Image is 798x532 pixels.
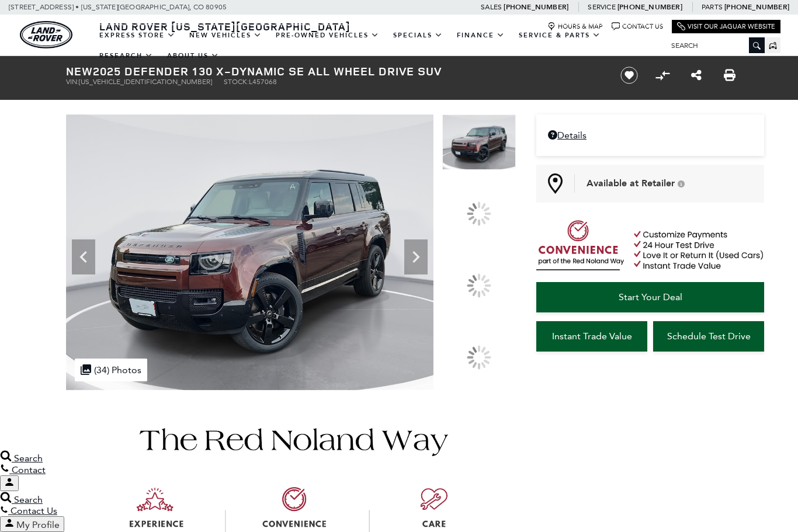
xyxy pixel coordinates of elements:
[450,25,512,46] a: Finance
[20,21,72,48] img: Land Rover
[536,321,647,352] a: Instant Trade Value
[66,65,601,78] h1: 2025 Defender 130 X-Dynamic SE All Wheel Drive SUV
[536,282,764,312] a: Start Your Deal
[702,3,723,11] span: Parts
[512,25,608,46] a: Service & Parts
[224,78,249,86] span: Stock:
[612,22,663,31] a: Contact Us
[678,180,685,187] div: Vehicle is in stock and ready for immediate delivery. Due to demand, availability is subject to c...
[616,66,642,85] button: Save vehicle
[14,453,43,464] span: Search
[182,25,269,46] a: New Vehicles
[92,46,160,66] a: Research
[667,331,751,342] span: Schedule Test Drive
[9,3,227,11] a: [STREET_ADDRESS] • [US_STATE][GEOGRAPHIC_DATA], CO 80905
[66,114,433,390] img: New 2025 Sedona Red LAND ROVER X-Dynamic SE image 1
[619,291,682,302] span: Start Your Deal
[442,114,516,170] img: New 2025 Sedona Red LAND ROVER X-Dynamic SE image 1
[662,39,765,53] input: Search
[66,63,93,79] strong: New
[547,22,603,31] a: Hours & Map
[386,25,450,46] a: Specials
[79,78,212,86] span: [US_VEHICLE_IDENTIFICATION_NUMBER]
[75,359,147,381] div: (34) Photos
[724,68,735,82] a: Print this New 2025 Defender 130 X-Dynamic SE All Wheel Drive SUV
[677,22,775,31] a: Visit Our Jaguar Website
[481,3,502,11] span: Sales
[588,3,615,11] span: Service
[160,46,226,66] a: About Us
[92,25,662,66] nav: Main Navigation
[92,19,358,33] a: Land Rover [US_STATE][GEOGRAPHIC_DATA]
[16,519,60,530] span: My Profile
[552,331,632,342] span: Instant Trade Value
[269,25,386,46] a: Pre-Owned Vehicles
[11,505,57,516] span: Contact Us
[20,21,72,48] a: land-rover
[12,464,46,475] span: Contact
[504,2,568,12] a: [PHONE_NUMBER]
[587,177,675,190] span: Available at Retailer
[99,19,351,33] span: Land Rover [US_STATE][GEOGRAPHIC_DATA]
[548,173,563,194] img: Map Pin Icon
[654,67,671,84] button: Compare vehicle
[66,78,79,86] span: VIN:
[14,494,43,505] span: Search
[548,130,752,141] a: Details
[653,321,764,352] a: Schedule Test Drive
[724,2,789,12] a: [PHONE_NUMBER]
[617,2,682,12] a: [PHONE_NUMBER]
[691,68,702,82] a: Share this New 2025 Defender 130 X-Dynamic SE All Wheel Drive SUV
[249,78,277,86] span: L457068
[92,25,182,46] a: EXPRESS STORE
